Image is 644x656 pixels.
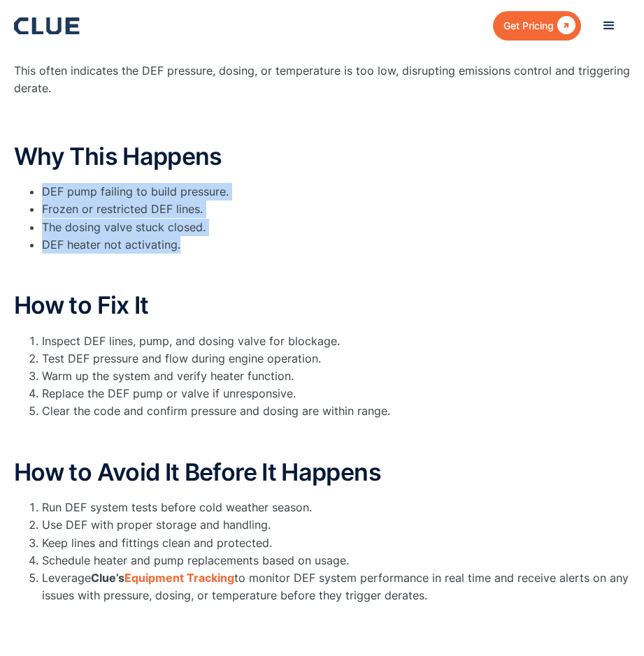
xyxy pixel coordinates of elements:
[42,534,630,552] li: Keep lines and fittings clean and protected.
[493,11,581,40] a: Get Pricing
[14,261,630,278] p: ‍
[14,62,630,97] p: This often indicates the DEF pressure, dosing, or temperature is too low, disrupting emissions co...
[42,350,630,367] li: Test DEF pressure and flow during engine operation.
[14,112,630,129] p: ‍
[42,499,630,516] li: Run DEF system tests before cold weather season.
[14,292,630,318] h2: How to Fix It
[42,367,630,385] li: Warm up the system and verify heater function.
[42,236,630,254] li: DEF heater not activating.
[42,219,630,236] li: The dosing valve stuck closed.
[124,571,234,585] a: Equipment Tracking
[503,17,554,34] div: Get Pricing
[42,569,630,604] li: Leverage to monitor DEF system performance in real time and receive alerts on any issues with pre...
[42,402,630,420] li: Clear the code and confirm pressure and dosing are within range.
[42,333,630,350] li: Inspect DEF lines, pump, and dosing valve for blockage.
[14,459,630,485] h2: How to Avoid It Before It Happens
[42,183,630,201] li: DEF pump failing to build pressure.
[42,385,630,402] li: Replace the DEF pump or valve if unresponsive.
[91,571,124,585] strong: Clue’s
[588,5,630,47] div: menu
[14,428,630,445] p: ‍
[42,552,630,569] li: Schedule heater and pump replacements based on usage.
[554,17,575,34] div: 
[14,143,630,169] h2: Why This Happens
[42,201,630,218] li: Frozen or restricted DEF lines.
[42,516,630,534] li: Use DEF with proper storage and handling.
